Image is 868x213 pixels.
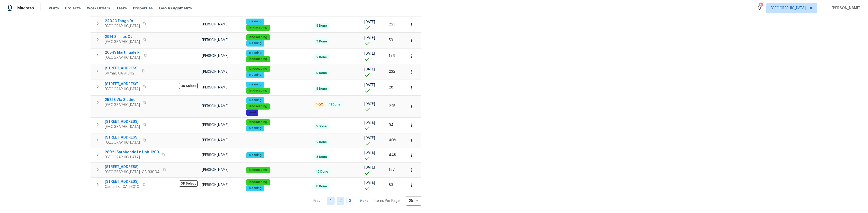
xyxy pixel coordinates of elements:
span: OD Select [179,83,198,89]
span: cleaning [247,19,264,24]
span: [DATE] [364,181,375,185]
span: cleaning [247,126,264,130]
span: cleaning [247,153,264,157]
span: [GEOGRAPHIC_DATA] [105,39,140,44]
span: 408 [389,139,396,142]
span: [PERSON_NAME] [202,153,229,157]
span: 9 Done [314,71,329,75]
span: [PERSON_NAME] [202,183,229,187]
span: [DATE] [364,52,375,55]
span: [PERSON_NAME] [202,139,229,142]
span: 8 Done [314,184,329,189]
a: Goto page 3 [346,197,354,205]
span: [GEOGRAPHIC_DATA] [105,87,140,92]
span: [GEOGRAPHIC_DATA] [105,124,140,129]
span: 28021 Sarabande Ln Unit 1209 [105,150,159,155]
span: 2 Done [314,140,329,144]
span: Work Orders [87,6,110,11]
a: Goto page 2 [337,197,344,205]
span: cleaning [247,98,264,102]
button: Next [356,197,372,205]
span: 83 [389,183,393,187]
span: Projects [65,6,81,11]
span: landscaping [247,88,269,93]
span: 8 Done [314,155,329,159]
span: [GEOGRAPHIC_DATA] [771,6,806,11]
p: Items Per Page [374,198,400,203]
span: [STREET_ADDRESS] [105,82,140,87]
div: 25 [406,194,421,207]
span: [DATE] [364,136,375,140]
span: 25258 Via Sistine [105,97,140,102]
span: cleaning [247,186,264,190]
span: pool [247,110,258,115]
span: [DATE] [364,151,375,155]
span: [STREET_ADDRESS] [105,66,139,71]
span: [DATE] [364,20,375,24]
span: Properties [133,6,153,11]
span: Maestro [17,6,34,11]
span: landscaping [247,180,269,184]
span: OD Select [179,180,198,187]
span: 11 Done [327,102,342,107]
span: [DATE] [364,121,375,125]
span: [DATE] [364,166,375,169]
span: [PERSON_NAME] [202,54,229,58]
span: landscaping [247,35,269,39]
span: [STREET_ADDRESS] [105,119,140,124]
span: 2914 Similax Ct [105,34,140,39]
span: 223 [389,23,395,26]
span: 448 [389,153,396,157]
span: [GEOGRAPHIC_DATA] [105,55,141,60]
span: 232 [389,70,395,73]
span: Sylmar, CA 91342 [105,71,139,76]
span: [PERSON_NAME] [202,168,229,172]
span: [DATE] [364,68,375,71]
div: 5 [759,3,762,8]
span: [PERSON_NAME] [202,86,229,89]
span: [PERSON_NAME] [202,123,229,127]
span: Visits [49,6,59,11]
span: [PERSON_NAME] [202,70,229,73]
span: [PERSON_NAME] [202,38,229,42]
span: [GEOGRAPHIC_DATA] [105,102,140,108]
span: 225 [389,104,395,108]
span: 8 Done [314,24,329,28]
span: 176 [389,54,395,58]
span: 20543 Martingale Pl [105,50,141,55]
span: [STREET_ADDRESS] [105,135,140,140]
span: cleaning [247,41,264,45]
span: landscaping [247,104,269,109]
nav: Pagination Navigation [309,196,421,206]
span: [GEOGRAPHIC_DATA] [105,24,140,29]
span: [DATE] [364,36,375,40]
span: 8 Done [314,87,329,91]
span: 9 Done [314,39,329,44]
span: Tasks [116,6,127,10]
span: [GEOGRAPHIC_DATA] [105,155,159,160]
span: cleaning [247,73,264,77]
span: cleaning [247,82,264,87]
span: landscaping [247,120,269,124]
span: 28 [389,86,393,89]
span: [STREET_ADDRESS] [105,164,160,170]
span: Geo Assignments [159,6,192,11]
span: cleaning [247,51,264,55]
span: 12 Done [314,170,330,174]
span: [PERSON_NAME] [830,6,860,11]
span: 59 [389,38,393,42]
span: [STREET_ADDRESS] [105,179,139,184]
span: landscaping [247,57,269,61]
span: [DATE] [364,102,375,106]
span: 2 Done [314,55,329,59]
span: [DATE] [364,83,375,87]
span: [PERSON_NAME] [202,104,229,108]
span: landscaping [247,168,269,172]
span: 24043 Tango Dr [105,19,140,24]
span: 5 Done [314,124,329,129]
span: 94 [389,123,394,127]
span: Camarillo, CA 93010 [105,184,139,189]
a: Goto page 1 [327,197,335,205]
span: landscaping [247,67,269,71]
span: [GEOGRAPHIC_DATA], CA 93004 [105,170,160,175]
